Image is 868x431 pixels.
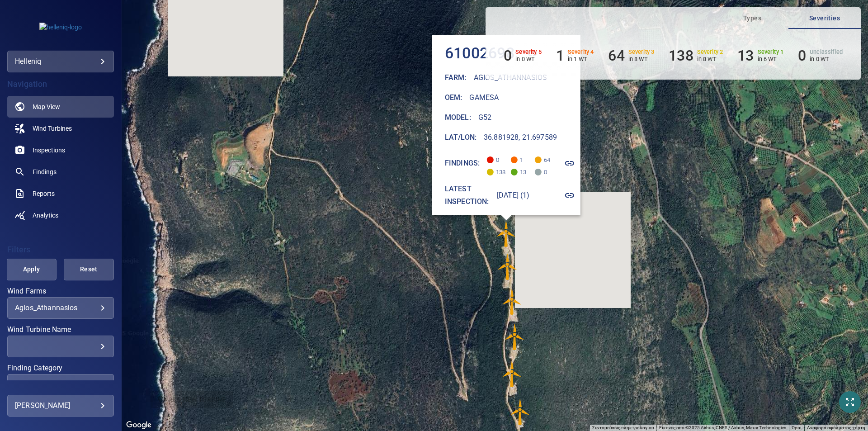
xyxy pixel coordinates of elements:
button: Apply [6,259,57,280]
h4: Navigation [7,80,114,89]
div: helleniq [15,54,106,69]
h6: 138 [669,47,693,64]
span: Severity 2 [487,169,494,175]
li: Severity 2 [669,47,723,64]
gmp-advanced-marker: 61002698 [493,220,520,247]
a: map active [7,96,114,118]
a: inspections noActive [7,139,114,161]
span: Severity 3 [535,156,542,163]
p: in 1 WT [568,56,594,62]
img: windFarmIconCat3.svg [494,253,521,280]
h6: Severity 2 [697,49,723,55]
h6: [DATE] (1) [497,189,530,202]
h6: Unclassified [810,49,843,55]
gmp-advanced-marker: 61002697 [481,189,508,216]
a: findings noActive [7,161,114,183]
h6: 64 [608,47,624,64]
li: Severity Unclassified [798,47,843,64]
span: Severity 5 [487,156,494,163]
span: Map View [33,102,60,111]
p: in 0 WT [810,56,843,62]
span: 0 [487,151,502,163]
gmp-advanced-marker: 61002703 [507,398,534,426]
gmp-advanced-marker: 61002700 [499,288,526,315]
a: windturbines noActive [7,118,114,139]
gmp-advanced-marker: 61002701 [501,323,528,350]
div: Wind Farms [7,297,114,319]
gmp-advanced-marker: 61002702 [499,360,526,388]
label: Wind Turbine Name [7,326,114,333]
p: in 6 WT [758,56,784,62]
h6: Latest inspection: [445,183,490,208]
span: Inspections [33,146,65,155]
a: Αναφορά σφάλματος χάρτη [807,425,865,430]
h4: 61002698 [445,44,514,63]
span: Severity Unclassified [535,169,542,175]
h6: Severity 5 [515,49,542,55]
h6: Farm : [445,71,467,84]
span: Analytics [33,211,58,220]
gmp-advanced-marker: 61002699 [494,253,521,280]
h6: Agios_Athannasios [474,71,547,84]
span: Types [722,13,783,24]
span: 0 [535,163,550,175]
div: Wind Turbine Name [7,336,114,357]
h6: 0 [798,47,806,64]
p: in 8 WT [697,56,723,62]
h6: Oem : [445,91,462,104]
span: Findings [33,167,57,176]
img: windFarmIconCat4.svg [481,189,508,216]
h6: Lat/Lon : [445,131,476,144]
span: Reports [33,189,55,198]
p: in 0 WT [515,56,542,62]
h6: G52 [478,111,491,124]
a: analytics noActive [7,204,114,226]
span: Apply [18,264,45,275]
span: 138 [487,163,502,175]
h6: Model : [445,111,471,124]
li: Severity 3 [608,47,654,64]
h6: Gamesa [470,91,499,104]
div: helleniq [7,51,114,72]
a: reports noActive [7,183,114,204]
span: Severities [794,13,855,24]
h6: 1 [556,47,564,64]
img: helleniq-logo [39,23,82,32]
img: Google [124,419,154,431]
div: [PERSON_NAME] [15,398,106,413]
span: Wind Turbines [33,124,72,133]
label: Wind Farms [7,288,114,295]
h6: Severity 3 [628,49,655,55]
span: Severity 4 [511,156,518,163]
li: Severity 5 [504,47,542,64]
button: Reset [64,259,114,280]
img: windFarmIconCat3.svg [507,398,534,426]
h6: Severity 4 [568,49,594,55]
div: Agios_Athannasios [15,303,106,312]
p: in 8 WT [628,56,655,62]
h6: Severity 1 [758,49,784,55]
li: Severity 4 [556,47,594,64]
span: 1 [511,151,526,163]
a: Ανοίξτε αυτή την περιοχή στους Χάρτες Google (ανοίγει νέο παράθυρο) [124,419,154,431]
img: windFarmIconCat3.svg [493,220,520,247]
span: Severity 1 [511,169,518,175]
span: Είκονες από ©2025 Airbus, CNES / Airbus, Maxar Technologies [659,425,786,430]
a: Όροι (ανοίγει σε νέα καρτέλα) [792,425,802,430]
h4: Filters [7,245,114,254]
div: Finding Category [7,374,114,396]
button: Συντομεύσεις πληκτρολογίου [592,425,654,431]
img: windFarmIconCat3.svg [501,323,528,350]
h6: 36.881928, 21.697589 [484,131,557,144]
span: 64 [535,151,550,163]
img: windFarmIconCat3.svg [499,360,526,388]
h6: 13 [737,47,754,64]
h6: 0 [504,47,512,64]
li: Severity 1 [737,47,783,64]
img: windFarmIconCat3.svg [499,288,526,315]
span: Reset [75,264,103,275]
label: Finding Category [7,365,114,372]
span: 13 [511,163,526,175]
h6: Findings: [445,157,480,170]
